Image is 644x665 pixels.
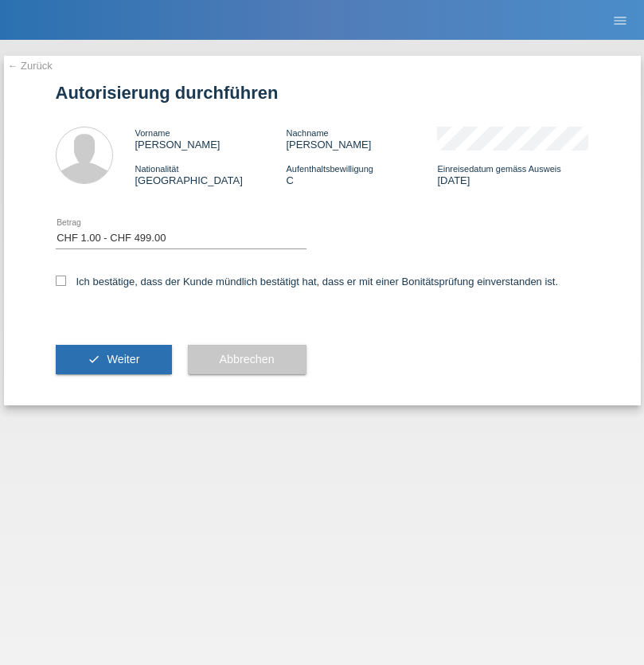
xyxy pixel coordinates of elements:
[220,353,275,366] span: Abbrechen
[56,276,559,288] label: Ich bestätige, dass der Kunde mündlich bestätigt hat, dass er mit einer Bonitätsprüfung einversta...
[286,164,373,174] span: Aufenthaltsbewilligung
[135,162,287,186] div: [GEOGRAPHIC_DATA]
[437,162,588,186] div: [DATE]
[604,15,636,25] a: menu
[135,127,287,151] div: [PERSON_NAME]
[188,345,306,375] button: Abbrechen
[286,128,328,138] span: Nachname
[135,164,179,174] span: Nationalität
[8,60,53,72] a: ← Zurück
[88,353,100,366] i: check
[135,128,170,138] span: Vorname
[286,162,437,186] div: C
[107,353,139,366] span: Weiter
[286,127,437,151] div: [PERSON_NAME]
[437,164,560,174] span: Einreisedatum gemäss Ausweis
[56,83,589,103] h1: Autorisierung durchführen
[56,345,172,375] button: check Weiter
[612,13,628,29] i: menu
